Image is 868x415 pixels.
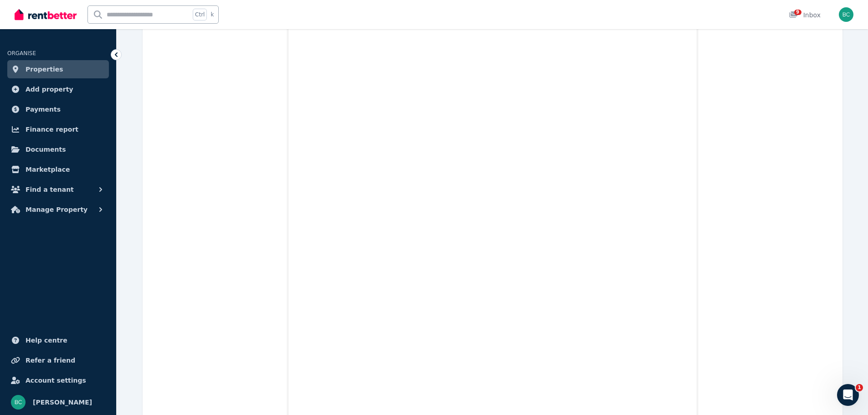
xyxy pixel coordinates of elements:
span: Find a tenant [26,184,74,195]
a: Payments [7,100,109,118]
span: Marketplace [26,164,70,175]
a: Documents [7,140,109,159]
a: Help centre [7,331,109,349]
img: RentBetter [15,8,77,21]
a: Refer a friend [7,351,109,369]
iframe: Intercom live chat [837,384,859,406]
span: Account settings [26,375,86,386]
span: Refer a friend [26,355,75,366]
span: ORGANISE [7,50,36,56]
span: [PERSON_NAME] [33,397,92,408]
div: Inbox [789,10,821,20]
span: 9 [794,10,801,15]
a: Add property [7,80,109,98]
span: Ctrl [193,9,207,20]
span: Documents [26,144,66,155]
a: Account settings [7,371,109,389]
button: Manage Property [7,200,109,219]
span: Add property [26,84,73,95]
img: Brett Cumming [11,395,26,410]
span: 1 [856,384,863,391]
a: Marketplace [7,160,109,179]
span: Finance report [26,124,78,135]
span: Manage Property [26,204,87,215]
img: Brett Cumming [839,7,853,22]
span: k [211,11,214,18]
a: Properties [7,60,109,78]
a: Finance report [7,120,109,138]
span: Payments [26,104,61,115]
button: Find a tenant [7,180,109,199]
span: Help centre [26,335,67,346]
span: Properties [26,64,63,75]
